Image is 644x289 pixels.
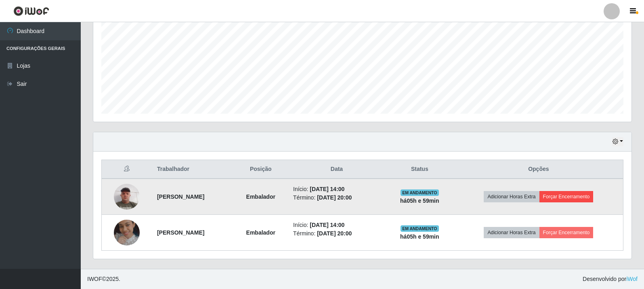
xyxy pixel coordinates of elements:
li: Início: [293,221,380,229]
span: IWOF [87,276,102,282]
th: Opções [454,160,623,179]
img: 1733797233446.jpeg [114,220,140,245]
span: Desenvolvido por [583,275,638,283]
strong: há 05 h e 59 min [400,198,439,204]
time: [DATE] 14:00 [310,186,344,192]
span: EM ANDAMENTO [401,189,439,196]
img: CoreUI Logo [13,6,49,16]
span: © 2025 . [87,275,120,283]
th: Data [288,160,385,179]
li: Início: [293,185,380,193]
strong: Embalador [246,229,275,236]
th: Trabalhador [152,160,233,179]
button: Adicionar Horas Extra [484,227,539,238]
strong: há 05 h e 59 min [400,233,439,240]
strong: [PERSON_NAME] [157,193,204,200]
li: Término: [293,229,380,238]
strong: Embalador [246,193,275,200]
strong: [PERSON_NAME] [157,229,204,236]
button: Adicionar Horas Extra [484,191,539,202]
time: [DATE] 14:00 [310,222,344,228]
th: Posição [233,160,288,179]
img: 1709375112510.jpeg [114,179,140,214]
time: [DATE] 20:00 [317,194,352,201]
li: Término: [293,193,380,202]
button: Forçar Encerramento [539,227,594,238]
th: Status [385,160,454,179]
a: iWof [626,276,638,282]
time: [DATE] 20:00 [317,230,352,237]
button: Forçar Encerramento [539,191,594,202]
span: EM ANDAMENTO [401,225,439,232]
